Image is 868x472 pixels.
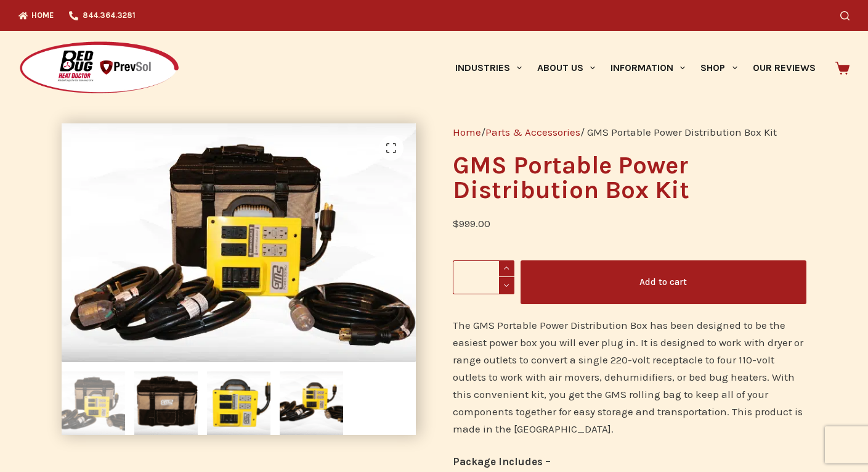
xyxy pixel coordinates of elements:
img: Prevsol/Bed Bug Heat Doctor [18,41,180,96]
h1: GMS Portable Power Distribution Box Kit [453,153,806,202]
nav: Breadcrumb [453,123,806,141]
a: Industries [447,31,529,105]
img: GMS Portable Power Distribution Box for converting 220-volt receptacle to four 110-volt outlets [207,371,270,435]
a: Shop [693,31,745,105]
span: The GMS Portable Power Distribution Box has been designed to be the easiest power box you will ev... [453,319,803,435]
bdi: 999.00 [453,217,490,230]
a: About Us [529,31,602,105]
a: Parts & Accessories [485,126,580,138]
img: GMS Portable Power Distribution box with old and new range and dryer adapter cords [280,371,343,435]
a: Home [453,126,481,138]
button: Add to cart [521,260,806,304]
img: GMS Portable Power Distribution full kit, compare to TurtlePro Power Distribution Box and Step Do... [62,123,420,362]
img: GMS Portable Power Distribution Kit rolling bag [134,371,198,435]
a: Information [603,31,693,105]
span: $ [453,217,459,230]
img: GMS Portable Power Distribution full kit, compare to TurtlePro Power Distribution Box and Step Do... [62,371,125,435]
a: GMS Portable Power Distribution full kit, compare to TurtlePro Power Distribution Box and Step Do... [62,236,420,248]
b: Package Includes – [453,455,551,468]
a: View full-screen image gallery [379,136,404,160]
a: Our Reviews [745,31,823,105]
input: Product quantity [453,260,514,294]
nav: Primary [447,31,823,105]
button: Search [840,11,850,20]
